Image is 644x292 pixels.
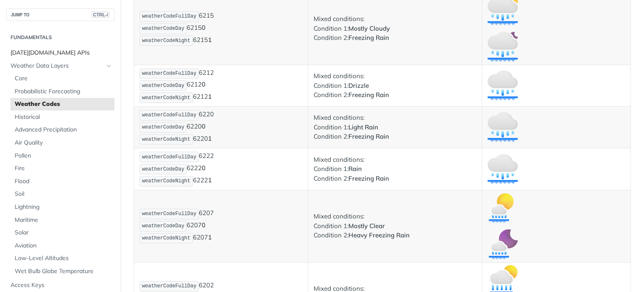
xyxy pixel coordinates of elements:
span: weatherCodeFullDay [142,112,197,118]
p: 6212 6212 6212 [140,68,302,104]
img: rain_freezing_rain [488,154,518,184]
p: 6222 6222 6222 [140,151,302,187]
a: Advanced Precipitation [10,124,114,136]
span: Historical [15,113,112,121]
span: weatherCodeDay [142,166,184,172]
button: JUMP TOCTRL-/ [6,8,114,21]
strong: 0 [202,164,205,172]
span: [DATE][DOMAIN_NAME] APIs [10,49,112,57]
h2: Fundamentals [6,34,114,41]
span: weatherCodeNight [142,235,190,241]
strong: 0 [202,81,205,89]
strong: 1 [208,36,212,44]
span: Weather Data Layers [10,62,104,70]
span: weatherCodeNight [142,137,190,142]
strong: Freezing Rain [348,132,389,140]
span: Soil [15,190,112,198]
a: Wet Bulb Globe Temperature [10,265,114,278]
span: weatherCodeFullDay [142,283,197,289]
span: Expand image [488,164,518,172]
a: Probabilistic Forecasting [10,85,114,98]
span: weatherCodeFullDay [142,71,197,76]
span: Aviation [15,242,112,250]
strong: 0 [202,122,205,130]
span: weatherCodeDay [142,124,184,130]
span: Expand image [488,275,518,283]
span: Expand image [488,203,518,211]
a: Pollen [10,150,114,162]
img: mostly_clear_heavy_freezing_rain_day [488,193,518,223]
strong: Drizzle [348,82,369,89]
p: Mixed conditions: Condition 1: Condition 2: [314,71,476,100]
strong: 1 [208,176,212,184]
a: Soil [10,188,114,200]
span: weatherCodeDay [142,26,184,32]
strong: Heavy Freezing Rain [348,231,410,239]
strong: Mostly Clear [348,222,385,230]
span: Low-Level Altitudes [15,254,112,263]
strong: Freezing Rain [348,174,389,182]
span: weatherCodeDay [142,223,184,229]
p: 6215 6215 6215 [140,11,302,47]
p: Mixed conditions: Condition 1: Condition 2: [314,113,476,142]
button: Hide subpages for Weather Data Layers [106,63,112,69]
p: Mixed conditions: Condition 1: Condition 2: [314,212,476,240]
span: Advanced Precipitation [15,126,112,134]
span: Solar [15,229,112,237]
span: Probabilistic Forecasting [15,87,112,96]
span: Pollen [15,152,112,160]
span: Maritime [15,216,112,224]
a: Weather Data LayersHide subpages for Weather Data Layers [6,60,114,72]
a: Maritime [10,214,114,226]
img: light_rain_freezing_rain [488,112,518,142]
span: Expand image [488,81,518,89]
a: Aviation [10,239,114,252]
span: CTRL-/ [91,11,110,18]
span: weatherCodeFullDay [142,13,197,19]
a: Solar [10,226,114,239]
a: Core [10,72,114,85]
span: Core [15,74,112,83]
strong: 1 [208,93,212,101]
img: mostly_cloudy_freezing_rain_night [488,32,518,62]
span: weatherCodeNight [142,38,190,44]
p: 6220 6220 6220 [140,109,302,145]
p: Mixed conditions: Condition 1: Condition 2: [314,155,476,184]
strong: 1 [208,233,212,241]
span: Fire [15,164,112,173]
span: Expand image [488,239,518,247]
span: Expand image [488,42,518,50]
span: Wet Bulb Globe Temperature [15,267,112,276]
strong: Light Rain [348,123,378,131]
p: 6207 6207 6207 [140,208,302,244]
span: weatherCodeNight [142,178,190,184]
a: Air Quality [10,137,114,149]
span: Air Quality [15,139,112,147]
img: mostly_clear_heavy_freezing_rain_night [488,229,518,260]
a: Lightning [10,201,114,213]
span: Expand image [488,5,518,13]
a: Flood [10,175,114,188]
strong: 0 [202,221,205,229]
span: weatherCodeNight [142,95,190,101]
span: Weather Codes [15,100,112,108]
a: Weather Codes [10,98,114,110]
a: Low-Level Altitudes [10,252,114,265]
span: weatherCodeFullDay [142,154,197,160]
strong: Freezing Rain [348,34,389,42]
a: [DATE][DOMAIN_NAME] APIs [6,47,114,59]
strong: Freezing Rain [348,91,389,99]
strong: 0 [202,24,205,32]
span: Expand image [488,123,518,131]
span: weatherCodeDay [142,83,184,89]
p: Mixed conditions: Condition 1: Condition 2: [314,14,476,43]
span: Access Keys [10,281,112,289]
a: Historical [10,111,114,124]
a: Access Keys [6,279,114,292]
a: Fire [10,162,114,175]
strong: Rain [348,165,362,173]
span: Flood [15,177,112,186]
strong: Mostly Cloudy [348,24,390,32]
span: weatherCodeFullDay [142,211,197,217]
span: Lightning [15,203,112,211]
